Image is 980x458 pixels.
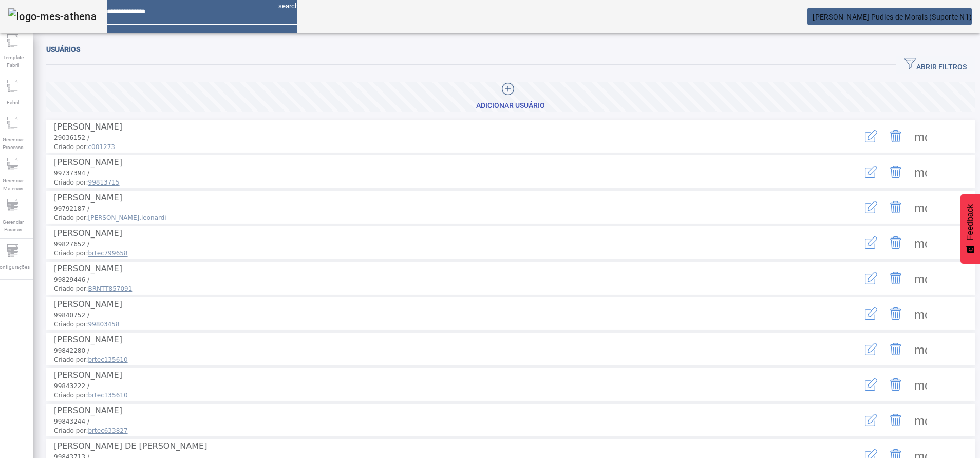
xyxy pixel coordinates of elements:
span: 99840752 / [54,312,89,319]
span: 99792187 / [54,205,89,212]
span: 99737394 / [54,170,89,177]
span: brtec799658 [88,250,128,257]
span: Fabril [4,96,22,109]
button: Mais [908,337,933,361]
span: Criado por: [54,213,819,223]
span: 99829446 / [54,276,89,283]
span: [PERSON_NAME] DE [PERSON_NAME] [54,441,207,451]
span: Criado por: [54,355,819,364]
button: Delete [883,266,908,290]
span: Usuários [46,45,80,53]
button: Mais [908,124,933,149]
button: Mais [908,301,933,326]
button: Delete [883,230,908,255]
button: Delete [883,408,908,432]
button: ABRIR FILTROS [896,56,975,74]
button: Adicionar Usuário [46,82,975,112]
span: [PERSON_NAME] [54,122,122,132]
div: Adicionar Usuário [476,101,545,111]
span: brtec135610 [88,392,128,399]
button: Delete [883,195,908,219]
span: c001273 [88,143,115,151]
button: Mais [908,159,933,184]
button: Delete [883,124,908,149]
span: brtec135610 [88,356,128,363]
span: Criado por: [54,249,819,258]
span: Criado por: [54,320,819,329]
span: ABRIR FILTROS [904,57,967,72]
button: Mais [908,195,933,219]
span: Criado por: [54,284,819,294]
span: [PERSON_NAME] [54,370,122,380]
span: [PERSON_NAME] [54,406,122,415]
span: Feedback [966,204,975,240]
span: Criado por: [54,178,819,187]
span: Criado por: [54,391,819,400]
span: Criado por: [54,142,819,152]
button: Feedback - Mostrar pesquisa [960,194,980,264]
span: [PERSON_NAME] [54,299,122,309]
button: Delete [883,301,908,326]
span: [PERSON_NAME] [54,157,122,167]
button: Delete [883,159,908,184]
span: [PERSON_NAME] [54,228,122,238]
span: [PERSON_NAME] [54,264,122,273]
span: 99813715 [88,179,120,186]
button: Delete [883,337,908,361]
span: brtec633827 [88,427,128,434]
span: 99827652 / [54,241,89,248]
img: logo-mes-athena [8,8,97,25]
span: [PERSON_NAME] Pudles de Morais (Suporte N1) [813,13,972,21]
span: [PERSON_NAME] [54,193,122,203]
span: Criado por: [54,426,819,435]
span: 29036152 / [54,134,89,141]
button: Mais [908,408,933,432]
button: Delete [883,372,908,397]
button: Mais [908,266,933,290]
span: 99843244 / [54,418,89,425]
span: 99843222 / [54,382,89,390]
button: Mais [908,230,933,255]
span: [PERSON_NAME] [54,335,122,344]
span: 99842280 / [54,347,89,354]
span: 99803458 [88,321,120,328]
span: BRNTT857091 [88,285,133,292]
span: [PERSON_NAME].leonardi [88,214,166,222]
button: Mais [908,372,933,397]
